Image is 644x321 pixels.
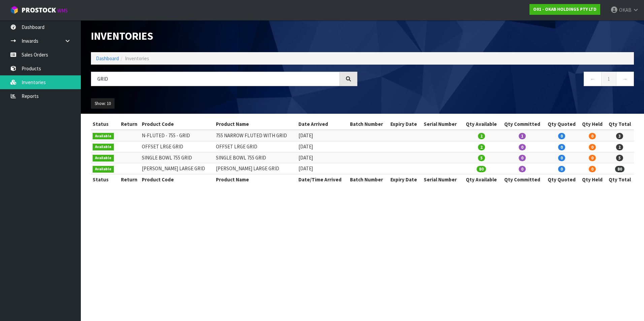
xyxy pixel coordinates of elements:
nav: Page navigation [367,72,634,88]
th: Product Code [140,174,214,185]
th: Return [118,119,140,130]
th: Qty Available [462,174,501,185]
th: Status [91,119,118,130]
h1: Inventories [91,30,357,42]
th: Product Name [214,119,297,130]
span: Available [93,133,114,140]
td: N-FLUTED - 755 - GRID [140,130,214,141]
span: 2 [478,144,485,150]
th: Batch Number [348,174,389,185]
a: Dashboard [96,55,119,62]
th: Status [91,174,118,185]
span: 0 [589,155,596,161]
span: 0 [589,166,596,172]
span: ProStock [22,6,56,14]
td: SINGLE BOWL 755 GRID [140,152,214,163]
a: 1 [601,72,616,86]
td: 755 NARROW FLUTED WITH GRID [214,130,297,141]
th: Expiry Date [389,119,422,130]
span: 5 [616,155,623,161]
span: Available [93,166,114,173]
span: 5 [478,155,485,161]
td: SINGLE BOWL 755 GRID [214,152,297,163]
button: Show: 10 [91,98,115,109]
input: Search inventories [91,72,340,86]
span: OKAB [619,7,632,13]
th: Qty Available [462,119,501,130]
th: Product Name [214,174,297,185]
th: Qty Quoted [544,174,579,185]
span: 0 [558,144,565,150]
a: → [616,72,634,86]
strong: O01 - OKAB HOLDINGS PTY LTD [533,6,597,12]
span: 80 [615,166,624,172]
small: WMS [57,7,68,14]
span: 0 [558,133,565,139]
span: 0 [519,155,526,161]
th: Expiry Date [389,174,422,185]
td: [PERSON_NAME] LARGE GRID [140,163,214,174]
span: 2 [478,133,485,139]
th: Date/Time Arrived [297,174,348,185]
th: Serial Number [422,119,462,130]
span: 0 [558,155,565,161]
span: 80 [477,166,486,172]
td: [PERSON_NAME] LARGE GRID [214,163,297,174]
img: cube-alt.png [10,6,19,14]
th: Date Arrived [297,119,348,130]
td: [DATE] [297,141,348,152]
th: Qty Committed [501,174,544,185]
a: ← [584,72,602,86]
th: Qty Held [579,174,606,185]
span: 0 [589,133,596,139]
td: [DATE] [297,152,348,163]
span: Available [93,155,114,162]
span: 2 [616,144,623,150]
span: 3 [616,133,623,139]
span: 0 [519,144,526,150]
span: 0 [519,166,526,172]
th: Qty Held [579,119,606,130]
th: Return [118,174,140,185]
span: Inventories [125,55,149,62]
span: 0 [589,144,596,150]
th: Qty Quoted [544,119,579,130]
th: Qty Total [606,174,634,185]
th: Product Code [140,119,214,130]
th: Qty Total [606,119,634,130]
span: 0 [558,166,565,172]
td: [DATE] [297,130,348,141]
span: Available [93,144,114,150]
td: OFFSET LRGE GRID [140,141,214,152]
th: Serial Number [422,174,462,185]
th: Qty Committed [501,119,544,130]
span: 1 [519,133,526,139]
td: [DATE] [297,163,348,174]
th: Batch Number [348,119,389,130]
td: OFFSET LRGE GRID [214,141,297,152]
